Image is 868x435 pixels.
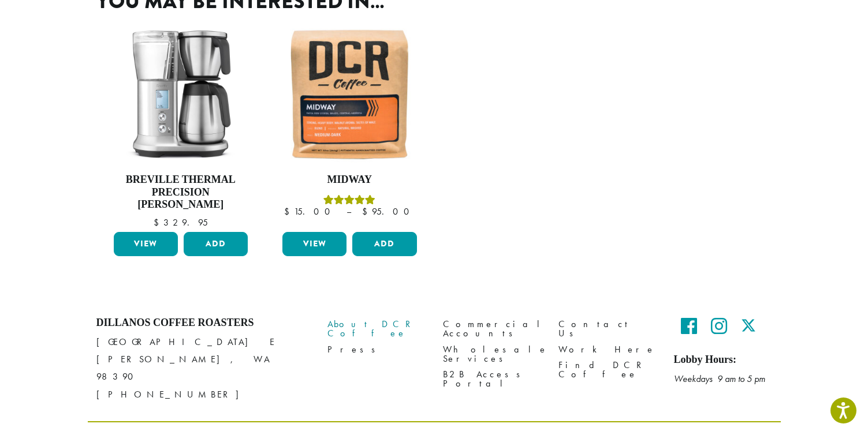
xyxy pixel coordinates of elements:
[114,232,178,256] a: View
[280,193,420,207] div: Rated 5.00 out of 5
[96,317,310,329] h4: Dillanos Coffee Roasters
[111,174,251,211] h4: Breville Thermal Precision [PERSON_NAME]
[558,357,657,382] a: Find DCR Coffee
[154,216,208,228] bdi: 329.95
[352,232,416,256] button: Add
[284,205,294,217] span: $
[111,24,251,164] img: Breville-Precision-Brewer-unit.jpg
[443,317,541,342] a: Commercial Accounts
[280,24,420,164] img: Midway-12oz-300x300.jpg
[280,174,420,186] h4: Midway
[280,24,420,227] a: MidwayRated 5.00 out of 5
[327,317,426,342] a: About DCR Coffee
[362,205,415,217] bdi: 95.00
[327,342,426,357] a: Press
[284,205,336,217] bdi: 15.00
[347,205,351,217] span: –
[282,232,347,256] a: View
[111,24,251,227] a: Breville Thermal Precision [PERSON_NAME] $329.95
[674,354,772,366] h5: Lobby Hours:
[184,232,248,256] button: Add
[558,317,657,342] a: Contact Us
[362,205,372,217] span: $
[443,342,541,366] a: Wholesale Services
[96,333,310,403] p: [GEOGRAPHIC_DATA] E [PERSON_NAME], WA 98390 [PHONE_NUMBER]
[443,366,541,391] a: B2B Access Portal
[154,216,163,228] span: $
[674,373,765,385] em: Weekdays 9 am to 5 pm
[558,342,657,357] a: Work Here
